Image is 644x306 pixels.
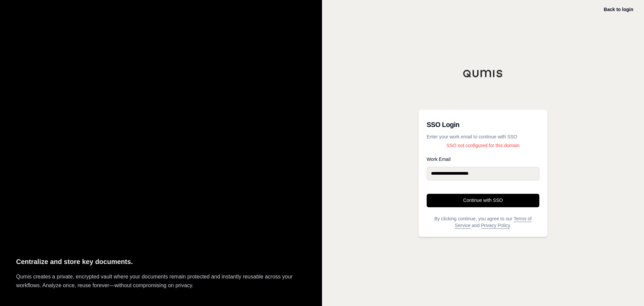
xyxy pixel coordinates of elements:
button: Continue with SSO [427,194,539,207]
p: Qumis creates a private, encrypted vault where your documents remain protected and instantly reus... [16,272,306,290]
a: Privacy Policy [481,223,510,228]
label: Work Email [427,157,539,162]
a: Back to login [604,7,633,12]
img: Qumis [463,70,503,78]
a: Terms of Service [455,216,532,228]
h3: SSO Login [427,118,539,131]
p: By clicking continue, you agree to our and . [427,215,539,229]
p: SSO not configured for this domain [427,142,539,149]
p: Centralize and store key documents. [16,256,306,267]
p: Enter your work email to continue with SSO [427,133,539,140]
